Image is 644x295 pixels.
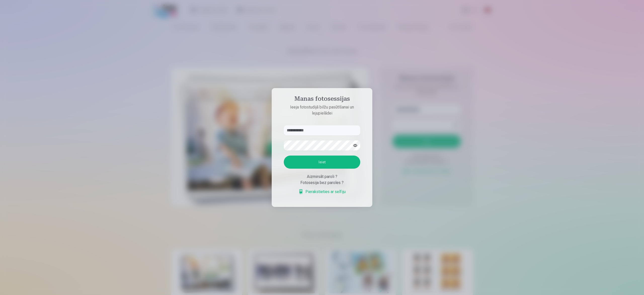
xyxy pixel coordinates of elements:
[279,104,365,116] p: Ieeja fotostudijā bilžu pasūtīšanai un lejupielādei
[284,180,360,186] div: Fotosesija bez paroles ?
[284,156,360,169] button: Ieiet
[298,189,346,195] a: Pierakstieties ar selfiju
[279,95,365,104] h4: Manas fotosessijas
[284,174,360,180] div: Aizmirsāt paroli ?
